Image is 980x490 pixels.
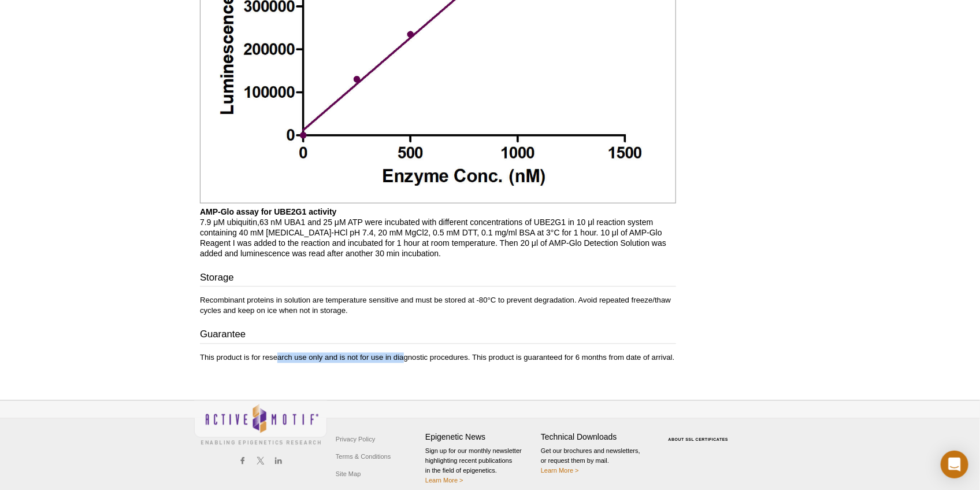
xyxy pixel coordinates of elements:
[656,421,743,447] table: Click to Verify - This site chose Symantec SSL for secure e-commerce and confidential communicati...
[333,448,394,466] a: Terms & Conditions
[200,296,676,316] p: Recombinant proteins in solution are temperature sensitive and must be stored at -80°C to prevent...
[200,208,337,217] b: AMP-Glo assay for UBE2G1 activity
[425,433,535,443] h4: Epigenetic News
[541,467,579,474] a: Learn More >
[941,451,968,478] div: Open Intercom Messenger
[541,433,651,443] h4: Technical Downloads
[333,466,363,483] a: Site Map
[200,353,676,363] p: This product is for research use only and is not for use in diagnostic procedures. This product i...
[425,447,535,486] p: Sign up for our monthly newsletter highlighting recent publications in the field of epigenetics.
[333,431,378,448] a: Privacy Policy
[200,271,676,288] h3: Storage
[425,477,463,484] a: Learn More >
[669,438,729,442] a: ABOUT SSL CERTIFICATES
[200,207,676,259] p: 7.9 μM ubiquitin,63 nM UBA1 and 25 μM ATP were incubated with different concentrations of UBE2G1 ...
[194,401,327,448] img: Active Motif,
[200,328,676,344] h3: Guarantee
[541,447,651,476] p: Get our brochures and newsletters, or request them by mail.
